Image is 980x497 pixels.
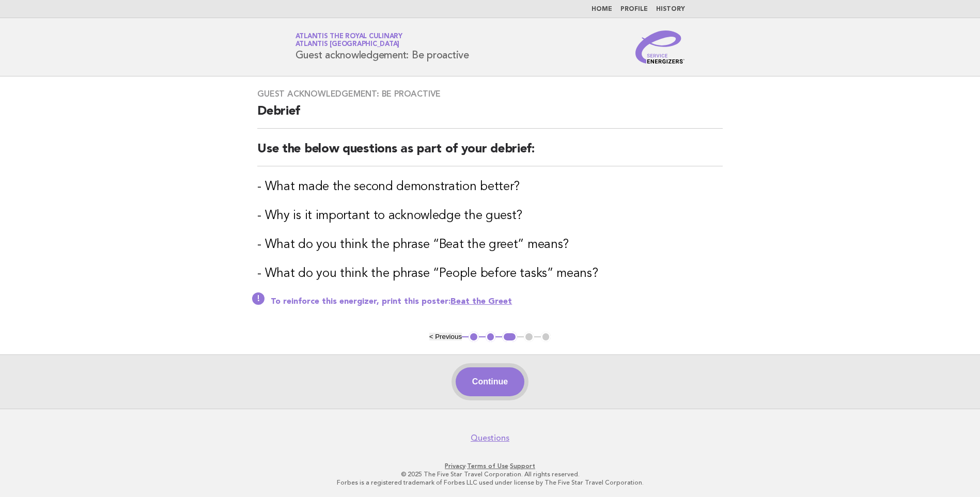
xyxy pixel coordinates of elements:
[271,297,723,307] p: To reinforce this energizer, print this poster:
[295,41,400,48] span: Atlantis [GEOGRAPHIC_DATA]
[257,179,723,195] h3: - What made the second demonstration better?
[295,33,402,48] a: Atlantis the Royal CulinaryAtlantis [GEOGRAPHIC_DATA]
[456,367,524,396] button: Continue
[257,103,723,129] h2: Debrief
[174,462,806,470] p: · ·
[510,462,535,470] a: Support
[257,266,723,282] h3: - What do you think the phrase “People before tasks” means?
[471,433,509,443] a: Questions
[429,333,462,340] button: < Previous
[502,332,517,342] button: 3
[635,30,685,64] img: Service Energizers
[174,470,806,478] p: © 2025 The Five Star Travel Corporation. All rights reserved.
[174,478,806,487] p: Forbes is a registered trademark of Forbes LLC used under license by The Five Star Travel Corpora...
[295,34,469,60] h1: Guest acknowledgement: Be proactive
[445,462,465,470] a: Privacy
[450,298,512,306] a: Beat the Greet
[257,141,723,166] h2: Use the below questions as part of your debrief:
[656,6,685,12] a: History
[469,332,479,342] button: 1
[467,462,508,470] a: Terms of Use
[486,332,496,342] button: 2
[257,208,723,224] h3: - Why is it important to acknowledge the guest?
[257,237,723,253] h3: - What do you think the phrase “Beat the greet” means?
[620,6,648,12] a: Profile
[592,6,612,12] a: Home
[257,89,723,99] h3: Guest acknowledgement: Be proactive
